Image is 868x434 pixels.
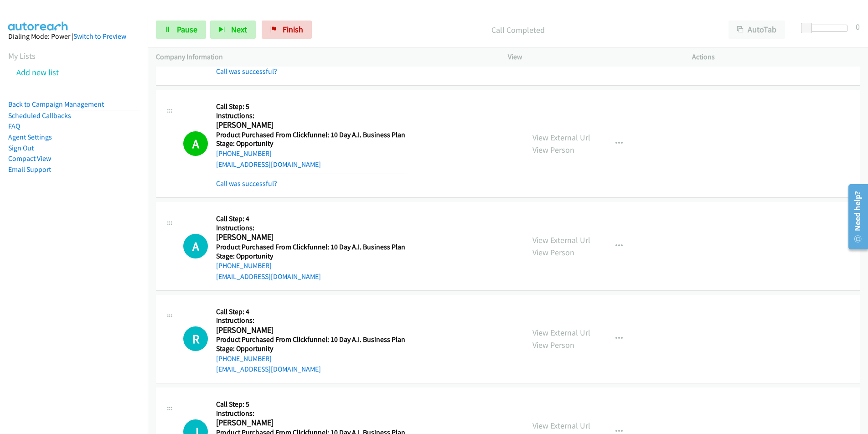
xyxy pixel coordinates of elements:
[8,133,52,141] a: Agent Settings
[177,24,197,35] span: Pause
[216,120,402,130] h2: [PERSON_NAME]
[216,325,402,336] h2: [PERSON_NAME]
[728,21,785,39] button: AutoTab
[532,132,590,143] a: View External Url
[216,223,405,232] h5: Instructions:
[216,111,405,120] h5: Instructions:
[216,130,405,139] h5: Product Purchased From Clickfunnel: 10 Day A.I. Business Plan
[8,122,20,130] a: FAQ
[216,214,405,223] h5: Call Step: 4
[156,52,491,62] p: Company Information
[283,24,303,35] span: Finish
[183,131,208,156] h1: A
[532,340,574,350] a: View Person
[842,181,868,253] iframe: Resource Center
[156,21,206,39] a: Pause
[216,160,321,169] a: [EMAIL_ADDRESS][DOMAIN_NAME]
[231,24,247,35] span: Next
[216,179,277,188] a: Call was successful?
[73,32,126,41] a: Switch to Preview
[216,400,405,409] h5: Call Step: 5
[8,111,71,120] a: Scheduled Callbacks
[324,24,712,36] p: Call Completed
[216,252,405,261] h5: Stage: Opportunity
[216,354,272,363] a: [PHONE_NUMBER]
[532,235,590,245] a: View External Url
[216,344,405,353] h5: Stage: Opportunity
[216,365,321,373] a: [EMAIL_ADDRESS][DOMAIN_NAME]
[508,52,676,62] p: View
[183,234,208,258] h1: A
[216,409,405,418] h5: Instructions:
[806,25,847,32] div: Delay between calls (in seconds)
[216,102,405,111] h5: Call Step: 5
[692,52,860,62] p: Actions
[532,247,574,258] a: View Person
[216,243,405,252] h5: Product Purchased From Clickfunnel: 10 Day A.I. Business Plan
[8,100,104,108] a: Back to Campaign Management
[216,335,405,344] h5: Product Purchased From Clickfunnel: 10 Day A.I. Business Plan
[856,21,860,33] div: 0
[16,67,59,77] a: Add new list
[216,232,402,243] h2: [PERSON_NAME]
[532,145,574,155] a: View Person
[8,31,139,42] div: Dialing Mode: Power |
[216,418,402,428] h2: [PERSON_NAME]
[183,326,208,351] h1: R
[8,165,51,174] a: Email Support
[216,316,405,325] h5: Instructions:
[216,139,405,148] h5: Stage: Opportunity
[210,21,256,39] button: Next
[183,234,208,258] div: The call is yet to be attempted
[216,261,272,270] a: [PHONE_NUMBER]
[262,21,312,39] a: Finish
[8,51,36,61] a: My Lists
[532,327,590,338] a: View External Url
[216,272,321,281] a: [EMAIL_ADDRESS][DOMAIN_NAME]
[216,67,277,76] a: Call was successful?
[183,326,208,351] div: The call is yet to be attempted
[216,307,405,316] h5: Call Step: 4
[532,420,590,431] a: View External Url
[8,154,51,163] a: Compact View
[216,149,272,158] a: [PHONE_NUMBER]
[8,144,34,152] a: Sign Out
